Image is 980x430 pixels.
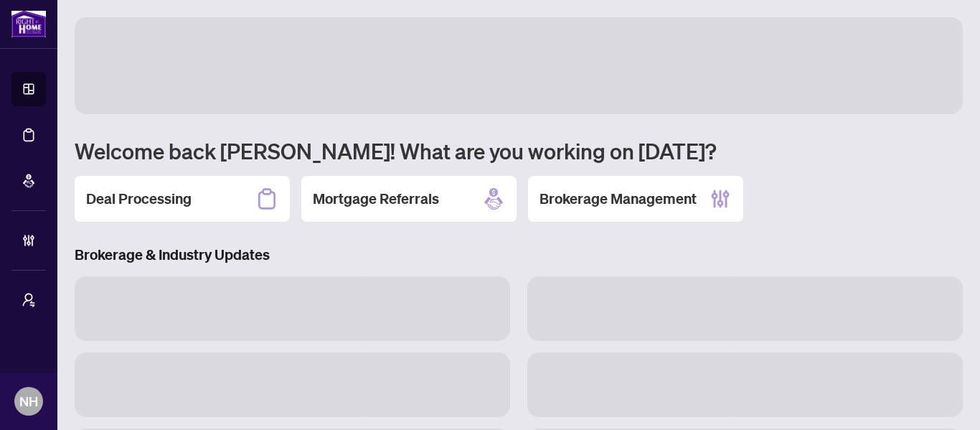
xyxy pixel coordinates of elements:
[11,11,46,37] img: logo
[540,189,697,209] h2: Brokerage Management
[313,189,439,209] h2: Mortgage Referrals
[22,293,36,307] span: user-switch
[75,245,963,265] h3: Brokerage & Industry Updates
[19,391,38,411] span: NH
[75,137,963,164] h1: Welcome back [PERSON_NAME]! What are you working on [DATE]?
[86,189,192,209] h2: Deal Processing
